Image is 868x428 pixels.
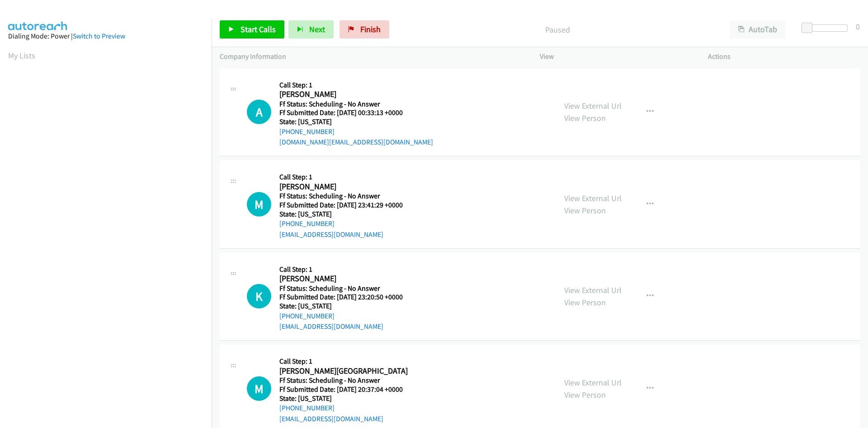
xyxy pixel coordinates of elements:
a: My Lists [8,50,35,61]
h5: Ff Submitted Date: [DATE] 00:33:13 +0000 [279,108,433,117]
p: Actions [708,51,860,62]
h1: A [247,100,271,124]
h5: Ff Submitted Date: [DATE] 23:41:29 +0000 [279,201,414,210]
span: Finish [360,24,381,34]
h5: Ff Status: Scheduling - No Answer [279,192,414,201]
a: Start Calls [220,20,284,38]
div: The call is yet to be attempted [247,100,271,124]
button: Next [288,20,334,38]
a: View External Url [564,285,622,295]
div: 0 [856,20,860,33]
a: Finish [340,20,389,38]
h5: State: [US_STATE] [279,210,414,219]
h5: State: [US_STATE] [279,302,414,311]
h2: [PERSON_NAME] [279,182,414,192]
a: View External Url [564,193,622,203]
div: The call is yet to be attempted [247,284,271,308]
a: View External Url [564,101,622,111]
a: [PHONE_NUMBER] [279,312,335,320]
h1: M [247,192,271,216]
h5: State: [US_STATE] [279,117,433,126]
a: [EMAIL_ADDRESS][DOMAIN_NAME] [279,230,383,239]
div: Dialing Mode: Power | [8,31,203,42]
p: View [540,51,692,62]
a: [EMAIL_ADDRESS][DOMAIN_NAME] [279,414,383,423]
h5: Ff Status: Scheduling - No Answer [279,284,414,293]
h5: Ff Status: Scheduling - No Answer [279,376,414,385]
h5: Ff Submitted Date: [DATE] 20:37:04 +0000 [279,385,414,394]
h5: State: [US_STATE] [279,394,414,403]
a: [PHONE_NUMBER] [279,219,335,228]
a: View Person [564,113,606,123]
a: [PHONE_NUMBER] [279,404,335,412]
span: Next [309,24,325,34]
h5: Call Step: 1 [279,81,433,90]
p: Company Information [220,51,524,62]
h5: Call Step: 1 [279,173,414,182]
p: Paused [401,24,713,36]
h2: [PERSON_NAME] [279,274,414,284]
h5: Ff Status: Scheduling - No Answer [279,100,433,109]
a: View External Url [564,377,622,388]
h1: K [247,284,271,308]
h1: M [247,376,271,401]
a: View Person [564,390,606,400]
h2: [PERSON_NAME] [279,89,414,100]
div: The call is yet to be attempted [247,192,271,216]
a: [PHONE_NUMBER] [279,127,335,136]
h5: Call Step: 1 [279,357,414,366]
div: Delay between calls (in seconds) [806,24,848,32]
div: The call is yet to be attempted [247,376,271,401]
a: Switch to Preview [73,32,125,40]
h5: Ff Submitted Date: [DATE] 23:20:50 +0000 [279,293,414,302]
h5: Call Step: 1 [279,265,414,274]
button: AutoTab [730,20,786,38]
a: View Person [564,205,606,216]
a: [EMAIL_ADDRESS][DOMAIN_NAME] [279,322,383,331]
a: [DOMAIN_NAME][EMAIL_ADDRESS][DOMAIN_NAME] [279,138,433,146]
a: View Person [564,297,606,308]
span: Start Calls [241,24,276,34]
h2: [PERSON_NAME][GEOGRAPHIC_DATA] [279,366,414,376]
